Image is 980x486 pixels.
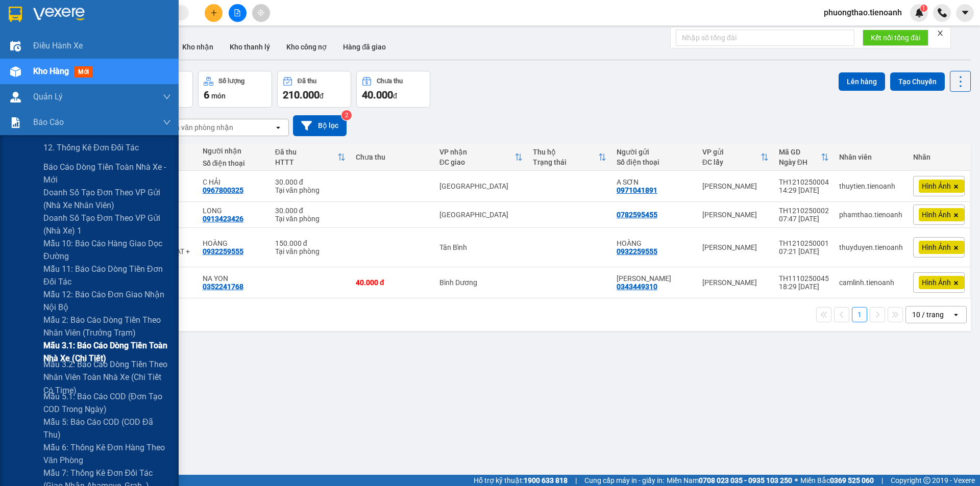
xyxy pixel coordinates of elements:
span: down [163,118,171,126]
div: Mã GD [779,148,821,156]
div: Số điện thoại [203,159,265,167]
img: solution-icon [10,117,21,128]
div: Người gửi [617,148,692,156]
span: Hỗ trợ kỹ thuật: [474,475,568,486]
th: Toggle SortBy [434,144,528,171]
div: A SƠN [617,178,692,186]
th: Toggle SortBy [528,144,611,171]
span: plus [210,9,217,16]
svg: open [274,123,282,132]
button: Kết nối tổng đài [863,30,928,46]
th: Toggle SortBy [697,144,774,171]
div: [GEOGRAPHIC_DATA] [439,182,523,190]
div: Trạng thái [533,158,598,166]
button: Kho thanh lý [222,35,278,59]
div: 0352241768 [203,283,243,291]
div: [PERSON_NAME] [702,211,769,219]
div: Chưa thu [377,78,403,85]
div: Người nhận [203,147,265,155]
strong: 0369 525 060 [830,476,874,484]
img: phone-icon [938,8,947,17]
div: [PERSON_NAME] [702,278,769,287]
span: Mẫu 5: Báo cáo COD (COD đã thu) [43,416,171,441]
div: 150.000 đ [275,239,346,247]
span: ⚪️ [795,478,798,482]
div: Thu hộ [533,148,598,156]
strong: 1900 633 818 [524,476,568,484]
div: Chưa thu [356,153,429,161]
div: TH1210250001 [779,239,829,247]
div: 10 / trang [912,310,944,320]
div: Tại văn phòng [275,186,346,194]
span: Mẫu 6: Thống kê đơn hàng theo văn phòng [43,441,171,467]
button: aim [252,4,270,22]
input: Nhập số tổng đài [676,30,854,46]
span: Mẫu 5.1: Báo cáo COD (Đơn tạo COD trong ngày) [43,390,171,416]
button: Bộ lọc [293,115,347,136]
div: TH1210250002 [779,207,829,215]
div: Nhân viên [839,153,903,161]
div: 0932259555 [617,247,657,255]
div: Số lượng [218,78,244,85]
button: Số lượng6món [198,71,272,108]
span: đ [320,92,324,100]
div: 0913423426 [203,215,243,223]
span: 1 [922,5,925,12]
span: Hình Ảnh [922,182,951,191]
img: logo-vxr [9,7,22,22]
div: [PERSON_NAME] [702,243,769,251]
div: [PERSON_NAME] [702,182,769,190]
div: phamthao.tienoanh [839,211,903,219]
span: Mẫu 3.2: Báo cáo dòng tiền theo nhân viên toàn nhà xe (Chi Tiết Có Time) [43,358,171,396]
div: Đã thu [275,148,337,156]
div: TH1110250045 [779,274,829,283]
div: 0967800325 [203,186,243,194]
span: phuongthao.tienoanh [816,6,910,19]
span: close [937,30,944,37]
div: Bình Dương [439,278,523,287]
span: Kết nối tổng đài [871,32,920,43]
button: Tạo Chuyến [890,72,945,91]
span: Hình Ảnh [922,210,951,219]
span: Hình Ảnh [922,278,951,287]
div: 0343449310 [617,283,657,291]
div: 0782595455 [617,211,657,219]
svg: open [952,311,960,319]
button: file-add [229,4,247,22]
div: 30.000 đ [275,207,346,215]
div: 07:47 [DATE] [779,215,829,223]
div: [GEOGRAPHIC_DATA] [439,211,523,219]
div: Tại văn phòng [275,215,346,223]
span: đ [393,92,397,100]
sup: 2 [341,110,352,120]
div: Ngày ĐH [779,158,821,166]
th: Toggle SortBy [270,144,351,171]
div: camlinh.tienoanh [839,278,903,287]
button: Đã thu210.000đ [277,71,351,108]
span: Kho hàng [33,66,69,76]
div: 0971041891 [617,186,657,194]
img: warehouse-icon [10,41,21,52]
span: Cung cấp máy in - giấy in: [584,475,664,486]
div: Tại văn phòng [275,247,346,255]
span: Mẫu 3.1: Báo cáo dòng tiền toàn nhà xe (Chi Tiết) [43,339,171,365]
span: Báo cáo dòng tiền toàn nhà xe - mới [43,161,171,186]
img: warehouse-icon [10,66,21,77]
span: file-add [234,9,241,16]
img: icon-new-feature [915,8,924,17]
div: HOÀNG [203,239,265,247]
button: Kho công nợ [278,35,335,59]
span: caret-down [961,8,970,17]
span: món [211,92,226,100]
span: aim [257,9,264,16]
span: Điều hành xe [33,39,83,52]
span: Mẫu 10: Báo cáo hàng giao dọc đường [43,237,171,263]
button: Hàng đã giao [335,35,394,59]
span: | [881,475,883,486]
span: 6 [204,89,209,101]
span: Mẫu 11: Báo cáo dòng tiền đơn đối tác [43,263,171,288]
div: 40.000 đ [356,278,429,287]
div: LONG [203,207,265,215]
strong: 0708 023 035 - 0935 103 250 [699,476,792,484]
img: warehouse-icon [10,92,21,103]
